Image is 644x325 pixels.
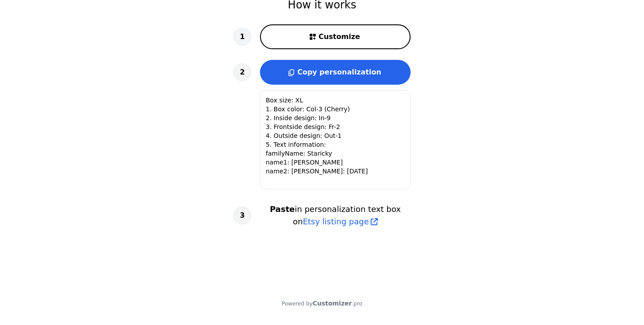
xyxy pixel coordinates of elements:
b: Paste [270,204,295,214]
button: Customize [260,24,411,49]
span: .pro [352,301,362,307]
span: Customize [318,31,360,42]
a: Customizer.pro [313,301,362,307]
span: Etsy listing page [303,215,369,228]
span: Copy personalization [297,68,381,76]
span: 2 [240,67,244,78]
h3: in personalization text box on [260,203,411,228]
button: Copy personalization [260,60,411,85]
span: 3 [240,210,244,221]
div: Powered by [282,299,362,308]
span: Customizer [313,300,352,307]
span: 1 [240,31,244,42]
